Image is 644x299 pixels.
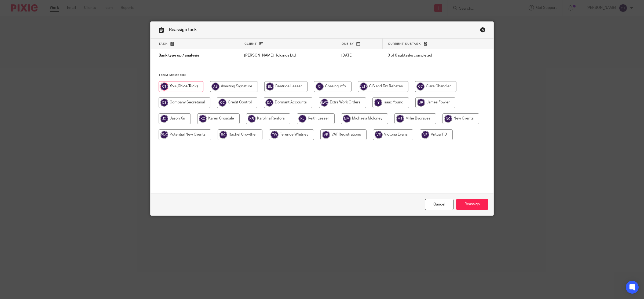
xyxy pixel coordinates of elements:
span: Bank type up / analysis [159,54,199,58]
p: [DATE] [341,53,377,58]
span: Current subtask [388,42,421,45]
span: Reassign task [169,28,197,32]
h4: Team members [159,73,485,77]
td: 0 of 0 subtasks completed [382,49,468,62]
a: Close this dialog window [425,199,453,210]
span: Due by [342,42,354,45]
span: Task [159,42,168,45]
p: [PERSON_NAME] Holdings Ltd [244,53,331,58]
input: Reassign [456,199,488,210]
span: Client [244,42,257,45]
a: Close this dialog window [480,27,485,34]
